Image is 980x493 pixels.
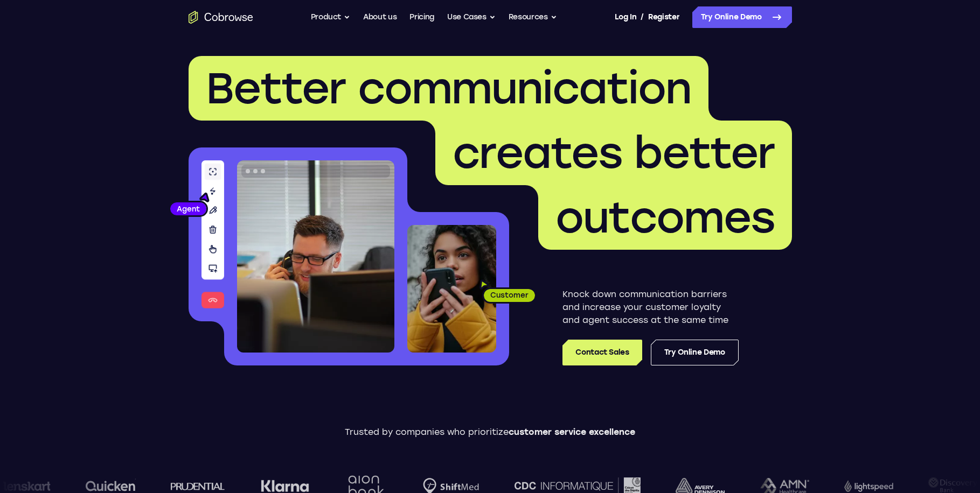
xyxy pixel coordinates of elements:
[260,480,309,492] img: Klarna
[237,160,394,353] img: A customer support agent talking on the phone
[509,6,557,28] button: Resources
[692,6,792,28] a: Try Online Demo
[555,192,775,243] span: outcomes
[407,225,496,353] img: A customer holding their phone
[453,127,775,179] span: creates better
[651,340,739,365] a: Try Online Demo
[206,62,691,114] span: Better communication
[170,482,225,490] img: prudential
[562,288,739,327] p: Knock down communication barriers and increase your customer loyalty and agent success at the sam...
[648,6,679,28] a: Register
[615,6,636,28] a: Log In
[447,6,496,28] button: Use Cases
[509,427,635,437] span: customer service excellence
[189,11,253,24] a: Go to the home page
[363,6,397,28] a: About us
[562,340,642,365] a: Contact Sales
[311,6,351,28] button: Product
[641,11,644,24] span: /
[409,6,434,28] a: Pricing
